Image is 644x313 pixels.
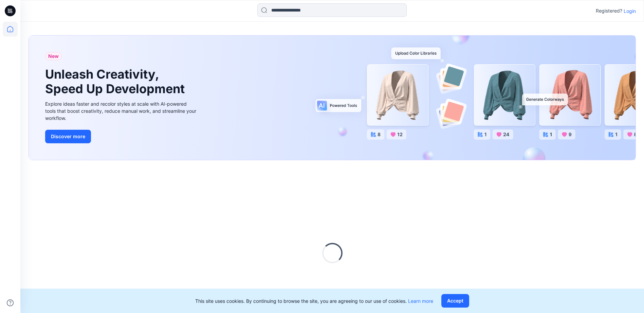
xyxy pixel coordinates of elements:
div: Explore ideas faster and recolor styles at scale with AI-powered tools that boost creativity, red... [45,100,198,122]
span: New [48,52,59,60]
button: Discover more [45,130,91,143]
p: Registered? [596,7,622,15]
p: Login [624,7,636,15]
button: Accept [441,294,469,308]
a: Discover more [45,130,198,143]
p: This site uses cookies. By continuing to browse the site, you are agreeing to our use of cookies. [195,297,433,305]
h1: Unleash Creativity, Speed Up Development [45,67,188,96]
a: Learn more [408,298,433,304]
